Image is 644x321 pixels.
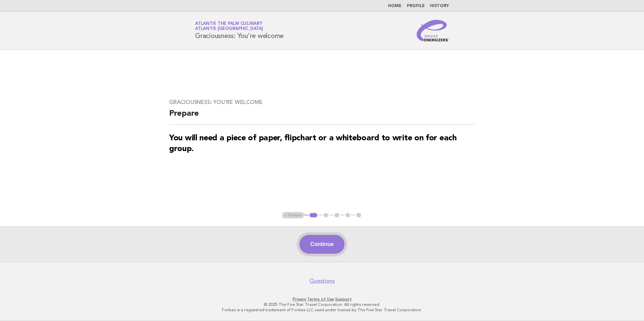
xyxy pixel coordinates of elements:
strong: You will need a piece of paper, flipchart or a whiteboard to write on for each group. [169,134,457,153]
img: Service Energizers [417,20,449,41]
a: Privacy [293,297,306,301]
button: 1 [309,212,318,219]
a: Atlantis The Palm CulinaryAtlantis [GEOGRAPHIC_DATA] [195,22,263,31]
a: Profile [407,4,425,8]
a: Home [388,4,401,8]
h3: Graciousness: You're welcome [169,99,475,106]
button: Continue [299,235,344,254]
p: · · [116,296,528,302]
span: Atlantis [GEOGRAPHIC_DATA] [195,27,263,31]
a: History [430,4,449,8]
p: Forbes is a registered trademark of Forbes LLC used under license by The Five Star Travel Corpora... [116,307,528,313]
h1: Graciousness: You're welcome [195,22,284,39]
h2: Prepare [169,108,475,125]
p: © 2025 The Five Star Travel Corporation. All rights reserved. [116,302,528,307]
a: Terms of Use [307,297,334,301]
a: Support [335,297,352,301]
a: Questions [310,278,335,284]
